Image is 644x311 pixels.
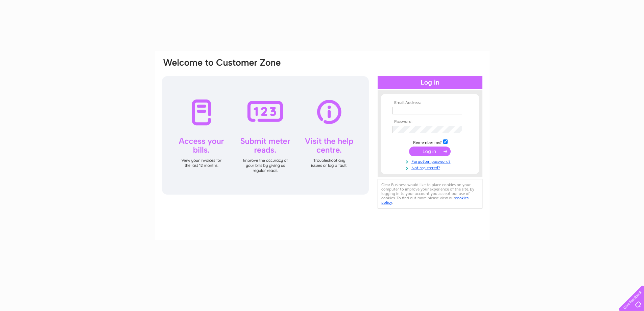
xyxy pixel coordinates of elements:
[409,147,451,156] input: Submit
[391,119,469,124] th: Password:
[392,158,469,164] a: Forgotten password?
[378,179,482,208] div: Clear Business would like to place cookies on your computer to improve your experience of the sit...
[381,196,469,205] a: cookies policy
[391,101,469,105] th: Email Address:
[392,164,469,171] a: Not registered?
[391,138,469,145] td: Remember me?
